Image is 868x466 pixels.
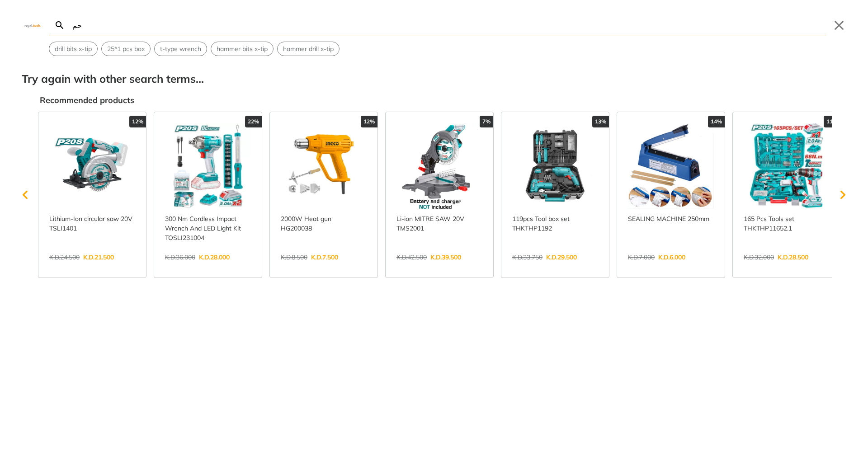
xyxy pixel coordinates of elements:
[592,116,609,127] div: 13%
[22,23,43,27] img: Close
[480,116,493,127] div: 7%
[361,116,377,127] div: 12%
[107,44,145,54] span: 25*1 pcs box
[129,116,146,127] div: 12%
[54,20,65,31] svg: Search
[16,186,34,204] svg: Scroll left
[278,42,339,56] button: Select suggestion: hammer drill x-tip
[832,18,846,33] button: Close
[49,42,98,56] div: Suggestion: drill bits x-tip
[160,44,201,54] span: t-type wrench
[22,71,846,87] div: Try again with other search terms…
[49,42,97,56] button: Select suggestion: drill bits x-tip
[211,42,273,56] button: Select suggestion: hammer bits x-tip
[834,186,852,204] svg: Scroll right
[708,116,725,127] div: 14%
[102,42,150,56] button: Select suggestion: 25*1 pcs box
[40,94,846,106] div: Recommended products
[824,116,840,127] div: 11%
[211,42,274,56] div: Suggestion: hammer bits x-tip
[217,44,268,54] span: hammer bits x-tip
[155,42,207,56] button: Select suggestion: t-type wrench
[55,44,92,54] span: drill bits x-tip
[71,14,826,36] input: Search…
[245,116,262,127] div: 22%
[101,42,151,56] div: Suggestion: 25*1 pcs box
[277,42,340,56] div: Suggestion: hammer drill x-tip
[283,44,334,54] span: hammer drill x-tip
[154,42,207,56] div: Suggestion: t-type wrench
